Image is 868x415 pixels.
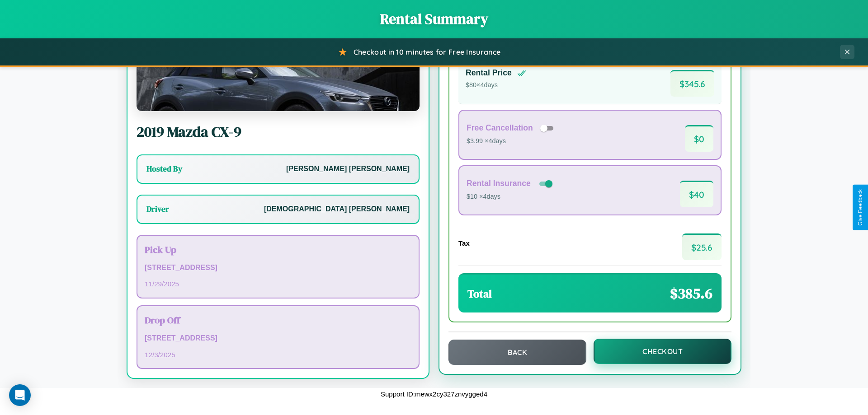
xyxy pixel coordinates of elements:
h2: 2019 Mazda CX-9 [137,122,420,142]
h4: Rental Insurance [467,179,531,188]
h3: Driver [146,204,169,214]
p: 11 / 29 / 2025 [145,278,411,290]
h3: Total [467,286,492,301]
p: [STREET_ADDRESS] [145,261,411,275]
span: $ 345.6 [670,70,714,97]
p: Support ID: mewx2cy327znvygged4 [381,388,487,400]
span: $ 40 [680,181,713,207]
p: [PERSON_NAME] [PERSON_NAME] [286,163,410,176]
span: $ 25.6 [682,233,722,260]
span: $ 0 [685,125,713,152]
span: $ 385.6 [670,284,712,303]
h1: Rental Summary [9,9,859,29]
p: [DEMOGRAPHIC_DATA] [PERSON_NAME] [264,203,410,216]
h4: Rental Price [466,68,512,78]
p: 12 / 3 / 2025 [145,349,411,361]
h4: Tax [458,239,470,247]
div: Open Intercom Messenger [9,384,31,406]
h3: Pick Up [145,243,411,256]
div: Give Feedback [857,189,863,226]
h3: Drop Off [145,313,411,326]
p: $ 80 × 4 days [466,79,526,91]
p: $10 × 4 days [467,191,554,203]
span: Checkout in 10 minutes for Free Insurance [354,47,500,56]
p: [STREET_ADDRESS] [145,332,411,345]
p: $3.99 × 4 days [467,135,557,147]
button: Checkout [594,339,731,364]
h3: Hosted By [146,163,182,174]
button: Back [448,340,586,365]
h4: Free Cancellation [467,123,533,133]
